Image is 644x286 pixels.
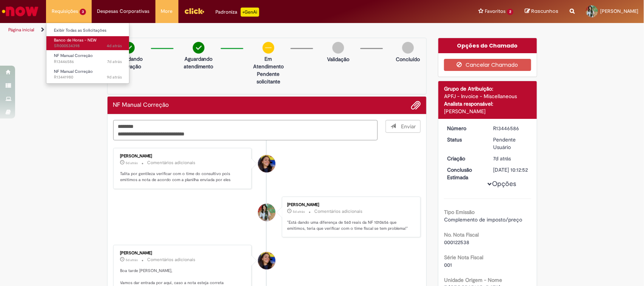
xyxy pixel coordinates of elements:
[97,8,150,15] span: Despesas Corporativas
[441,166,488,181] dt: Conclusão Estimada
[444,231,479,238] b: No. Nota Fiscal
[54,37,97,43] span: Banco de Horas - NEW
[444,209,475,215] b: Tipo Emissão
[493,155,511,162] span: 7d atrás
[148,257,196,263] small: Comentários adicionais
[441,125,488,132] dt: Número
[444,100,531,108] div: Analista responsável:
[493,125,529,132] div: R13446586
[258,252,275,269] div: Barbara Luiza de Oliveira Ferreira
[126,161,138,165] time: 27/08/2025 14:14:21
[46,68,129,81] a: Aberto R13441980 : NF Manual Correção
[411,100,421,110] button: Adicionar anexos
[444,92,531,100] div: APFJ - Invoice - Miscellaneous
[441,136,488,143] dt: Status
[493,166,529,174] div: [DATE] 10:12:52
[6,23,424,37] ul: Trilhas de página
[293,209,305,214] time: 27/08/2025 14:01:18
[54,69,93,74] span: NF Manual Correção
[107,74,122,80] span: 9d atrás
[396,55,420,63] p: Concluído
[107,43,122,49] span: 4d atrás
[287,203,413,207] div: [PERSON_NAME]
[113,120,378,141] textarea: Digite sua mensagem aqui...
[107,59,122,65] time: 26/08/2025 08:05:44
[444,277,502,283] b: Unidade Origem - Nome
[250,55,287,70] p: Em Atendimento
[493,155,529,162] div: 26/08/2025 08:05:43
[52,8,78,15] span: Requisições
[107,59,122,65] span: 7d atrás
[148,160,196,166] small: Comentários adicionais
[120,154,246,158] div: [PERSON_NAME]
[46,52,129,66] a: Aberto R13446586 : NF Manual Correção
[113,102,169,109] h2: NF Manual Correção Histórico de tíquete
[126,161,138,165] span: 5d atrás
[493,155,511,162] time: 26/08/2025 08:05:43
[8,27,34,33] a: Página inicial
[107,74,122,80] time: 23/08/2025 13:30:00
[193,42,204,54] img: check-circle-green.png
[444,239,469,246] span: 000122538
[402,42,414,54] img: img-circle-grey.png
[107,43,122,49] time: 28/08/2025 15:06:00
[180,55,217,70] p: Aguardando atendimento
[444,59,531,71] button: Cancelar Chamado
[126,258,138,262] span: 5d atrás
[241,8,259,17] p: +GenAi
[1,4,40,19] img: ServiceNow
[444,261,452,268] span: 001
[327,55,349,63] p: Validação
[258,155,275,172] div: Barbara Luiza de Oliveira Ferreira
[507,9,513,15] span: 2
[293,209,305,214] span: 5d atrás
[120,251,246,255] div: [PERSON_NAME]
[531,8,558,15] span: Rascunhos
[120,268,246,286] p: Boa tarde [PERSON_NAME], Vamos dar entrada por aqui, caso a nota esteja correta
[184,5,204,17] img: click_logo_yellow_360x200.png
[54,43,122,49] span: SR000534398
[438,38,537,53] div: Opções do Chamado
[485,8,506,15] span: Favoritos
[46,26,129,35] a: Exibir Todas as Solicitações
[216,8,259,17] div: Padroniza
[54,59,122,65] span: R13446586
[258,204,275,221] div: Talita Samira Alberto Ghizoni
[161,8,173,15] span: More
[46,23,129,84] ul: Requisições
[314,208,363,215] small: Comentários adicionais
[54,74,122,80] span: R13441980
[54,53,93,58] span: NF Manual Correção
[493,136,529,151] div: Pendente Usuário
[444,216,522,223] span: Complemento de imposto/preço
[444,108,531,115] div: [PERSON_NAME]
[444,85,531,92] div: Grupo de Atribuição:
[525,8,558,15] a: Rascunhos
[263,42,274,54] img: circle-minus.png
[46,36,129,50] a: Aberto SR000534398 : Banco de Horas - NEW
[287,220,413,231] p: "Está dando uma diferença de 560 reais da NF 1010656 que emitimos, teria que verificar com o time...
[80,9,86,15] span: 3
[441,155,488,162] dt: Criação
[332,42,344,54] img: img-circle-grey.png
[120,171,246,183] p: Talita por gentileza verificar com o time do consultivo pois emitimos a nota de acordo com a plan...
[126,258,138,262] time: 27/08/2025 13:50:51
[600,8,638,14] span: [PERSON_NAME]
[250,70,287,85] p: Pendente solicitante
[444,254,483,261] b: Série Nota Fiscal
